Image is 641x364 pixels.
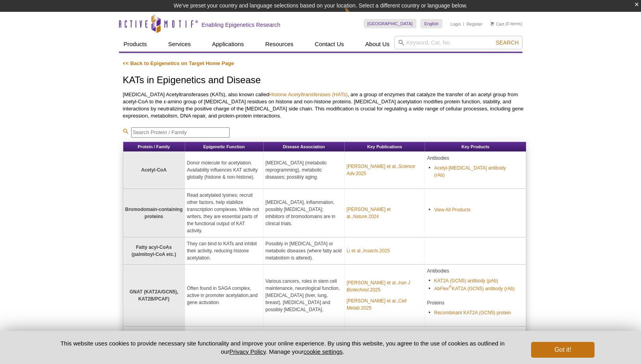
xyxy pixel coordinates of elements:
[360,37,394,52] a: About Us
[185,142,264,152] th: Epigenetic Function
[264,152,345,189] td: [MEDICAL_DATA] (metabolic reprogramming), metabolic diseases; possibly aging.
[123,91,526,119] p: [MEDICAL_DATA] Acetyltransferases (KATs), also known called , are a group of enzymes that catalyz...
[491,22,494,26] img: Your Cart
[185,237,264,265] td: They can bind to KATs and inhibit their activity, reducing histone acetylation.
[345,142,425,152] th: Key Publications
[125,207,183,219] strong: Bromodomain‑containing proteins
[434,164,517,179] a: Acetyl-[MEDICAL_DATA] antibody (rAb)
[264,237,345,265] td: Possibly in [MEDICAL_DATA] or metabolic diseases (where fatty acid metabolism is altered).
[207,37,249,52] a: Applications
[434,330,463,337] a: View Proteins
[123,75,526,86] h1: KATs in Epigenetics and Disease
[123,60,234,66] a: << Back to Epigenetics on Target Home Page
[434,206,471,213] a: View All Products
[123,142,185,152] th: Protein / Family
[185,265,264,327] td: Often found in SAGA complex, active in promoter acetylation,and gene activation.
[344,6,365,24] img: Change Here
[310,37,349,52] a: Contact Us
[427,155,524,162] p: Antibodies
[496,39,518,46] span: Search
[450,21,461,27] a: Login
[185,189,264,237] td: Read acetylated lysines; recruit other factors, help stabilize transcription complexes. While not...
[264,265,345,327] td: Various cancers, roles in stem cell maintenance, neurological function, [MEDICAL_DATA] (liver, lu...
[449,285,451,289] sup: ®
[427,299,524,306] p: Proteins
[434,309,511,316] a: Recombinant KAT2A (GCN5) protein
[491,21,504,27] a: Cart
[264,142,345,152] th: Disease Association
[491,19,522,28] li: (0 items)
[353,214,368,219] em: Nature.
[427,267,524,274] p: Antibodies
[347,297,423,312] a: [PERSON_NAME] et al.,Cell Metab.2025
[132,245,176,257] strong: Fatty acyl‑CoAs (palmitoyl‑CoA etc.)
[185,152,264,189] td: Donor molecule for acetylation. Availability influences KAT activity globally (histone & non-hist...
[347,163,423,177] a: [PERSON_NAME] et al.,Science Adv.2025
[131,127,230,138] input: Search Protein / Family
[264,189,345,237] td: [MEDICAL_DATA], inflammation, possibly [MEDICAL_DATA]; inhibitors of bromodomains are in clinical...
[425,142,526,152] th: Key Products
[202,21,281,28] h2: Enabling Epigenetics Research
[269,91,347,97] a: Histone Acetyltransferases (HATs)
[420,19,442,28] a: English
[463,19,464,28] li: |
[347,206,423,220] a: [PERSON_NAME] et al.,Nature.2024
[363,248,379,254] em: Insects.
[119,37,152,52] a: Products
[434,277,498,284] a: KAT2A (GCN5) antibody (pAb)
[141,167,167,173] strong: Acetyl‑CoA
[347,280,410,293] em: Iran J Biotechnol.
[531,342,594,358] button: Got it!
[347,298,407,311] em: Cell Metab.
[347,279,423,293] a: [PERSON_NAME] et al.,Iran J Biotechnol.2025
[347,164,415,176] em: Science Adv.
[347,247,390,254] a: Li et al.,Insects.2025
[394,36,522,49] input: Keyword, Cat. No.
[466,21,483,27] a: Register
[47,339,518,356] p: This website uses cookies to provide necessary site functionality and improve your online experie...
[260,37,298,52] a: Resources
[493,39,521,46] button: Search
[164,37,196,52] a: Services
[434,285,515,292] a: AbFlex®KAT2A (GCN5) antibody (rAb)
[229,348,266,355] a: Privacy Policy
[364,19,417,28] a: [GEOGRAPHIC_DATA]
[130,289,178,302] strong: GNAT (KAT2A/GCN5), KAT2B/PCAF)
[303,348,342,355] button: cookie settings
